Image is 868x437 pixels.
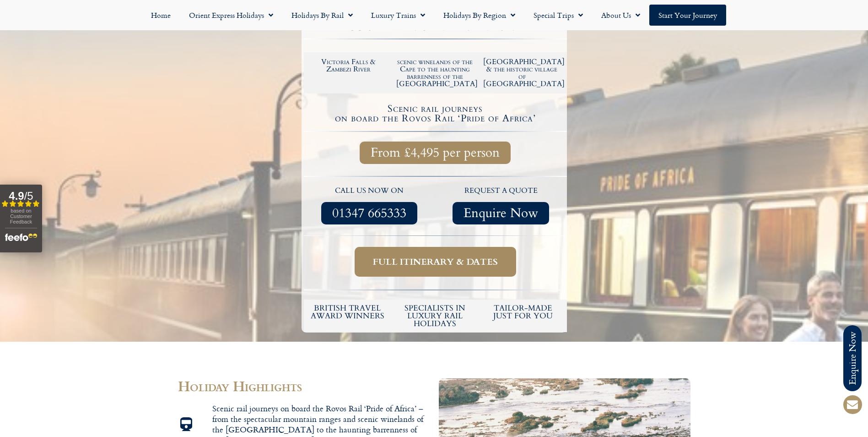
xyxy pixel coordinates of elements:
span: Holiday Highlights [178,376,302,396]
a: 01347 665333 [321,202,417,224]
h2: [GEOGRAPHIC_DATA] & the historic village of [GEOGRAPHIC_DATA] [483,58,561,87]
a: Home [142,5,180,26]
h5: tailor-made just for you [484,304,562,320]
span: 01347 665333 [332,208,406,219]
span: Full itinerary & dates [373,256,498,268]
a: Luxury Trains [362,5,434,26]
p: call us now on [308,185,431,197]
span: From £4,495 per person [371,147,500,158]
h2: Victoria Falls & Zambezi River [310,58,388,73]
h6: Specialists in luxury rail holidays [396,304,474,328]
a: Full itinerary & dates [355,247,516,277]
a: Enquire Now [453,202,549,224]
h5: British Travel Award winners [308,304,387,320]
a: Orient Express Holidays [180,5,282,26]
a: Start your Journey [649,5,726,26]
a: Special Trips [524,5,592,26]
a: Holidays by Region [434,5,524,26]
h4: Scenic rail journeys on board the Rovos Rail ‘Pride of Africa’ [305,104,566,123]
p: request a quote [440,185,562,197]
a: About Us [592,5,649,26]
a: From £4,495 per person [360,142,511,164]
span: Enquire Now [464,208,538,219]
nav: Menu [5,5,863,26]
a: Holidays by Rail [282,5,362,26]
h2: scenic winelands of the Cape to the haunting barrenness of the [GEOGRAPHIC_DATA] [396,58,474,87]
